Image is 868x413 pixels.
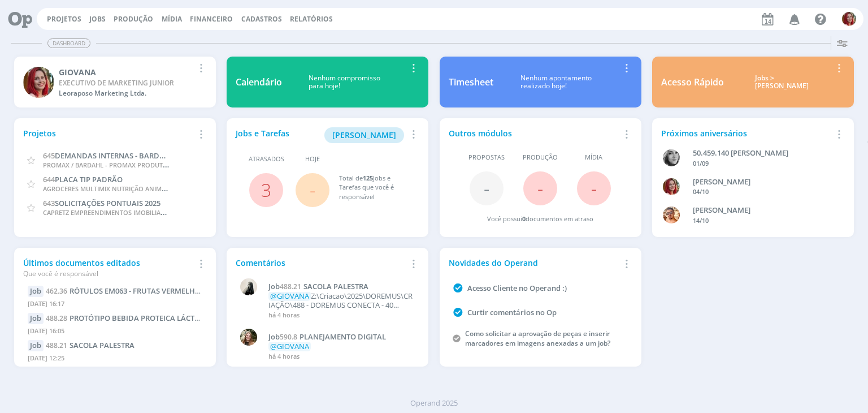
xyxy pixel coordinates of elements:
a: 3 [261,178,271,202]
div: [DATE] 16:17 [28,297,202,313]
div: Total de Jobs e Tarefas que você é responsável [339,174,409,202]
span: 644 [43,174,55,184]
span: [PERSON_NAME] [332,130,396,140]
a: Mídia [162,14,182,24]
span: CAPRETZ EMPREENDIMENTOS IMOBILIARIOS LTDA [43,206,192,217]
span: 01/09 [693,159,709,167]
a: Job590.8PLANEJAMENTO DIGITAL [268,333,414,342]
button: Relatórios [287,15,336,24]
a: 488.28PROTÓTIPO BEBIDA PROTEICA LÁCTEOS DOREMUS [46,313,246,323]
button: Jobs [86,15,109,24]
img: G [842,12,856,26]
img: V [663,206,680,223]
div: [DATE] 16:05 [28,324,202,341]
a: TimesheetNenhum apontamentorealizado hoje! [440,57,641,107]
span: PROTÓTIPO BEBIDA PROTEICA LÁCTEOS DOREMUS [70,313,246,323]
div: Novidades do Operand [449,257,619,269]
span: - [591,176,597,200]
span: SACOLA PALESTRA [303,281,368,291]
img: J [663,149,680,166]
span: 0 [522,214,526,223]
span: DEMANDAS INTERNAS - BARDAHL - 2025 [55,150,196,161]
span: 643 [43,198,55,208]
div: GIOVANA DE OLIVEIRA PERSINOTI [693,177,832,188]
span: há 4 horas [268,311,300,319]
button: Financeiro [186,15,236,24]
img: L [240,329,257,346]
div: Últimos documentos editados [23,257,194,279]
div: Próximos aniversários [661,127,832,139]
span: @GIOVANA [270,291,309,301]
a: GGIOVANAEXECUTIVO DE MARKETING JUNIORLeoraposo Marketing Ltda. [14,57,216,107]
div: Jobs > [PERSON_NAME] [732,74,832,91]
img: R [240,278,257,295]
span: 488.21 [46,341,67,350]
span: AGROCERES MULTIMIX NUTRIÇÃO ANIMAL LTDA. [43,183,188,193]
div: Job [28,313,44,324]
span: Cadastros [241,14,282,24]
div: Nenhum compromisso para hoje! [282,74,406,91]
button: Produção [110,15,157,24]
a: 645DEMANDAS INTERNAS - BARDAHL - 2025 [43,150,196,161]
span: PLANEJAMENTO DIGITAL [300,332,386,342]
a: Como solicitar a aprovação de peças e inserir marcadores em imagens anexadas a um job? [465,329,610,348]
span: Atrasados [249,154,284,164]
div: Timesheet [449,75,493,89]
span: RÓTULOS EM063 - FRUTAS VERMELHAS [70,286,204,296]
div: 50.459.140 JANAÍNA LUNA FERRO [693,148,832,159]
div: Você possui documentos em atraso [487,214,593,224]
button: G [841,9,857,29]
div: Que você é responsável [23,269,194,279]
span: 488.28 [46,313,67,323]
span: 488.21 [280,282,301,291]
img: G [663,178,680,195]
a: Financeiro [190,14,233,24]
a: Job488.21SACOLA PALESTRA [268,282,414,291]
span: - [537,176,543,200]
span: PROMAX / BARDAHL - PROMAX PRODUTOS MÁXIMOS S/A INDÚSTRIA E COMÉRCIO [43,159,287,170]
a: Jobs [89,14,106,24]
span: Hoje [305,154,320,164]
div: EXECUTIVO DE MARKETING JUNIOR [59,78,194,88]
span: PLACA TIP PADRÃO [55,174,123,184]
a: Relatórios [290,14,333,24]
span: - [310,178,315,202]
a: Curtir comentários no Op [467,307,557,317]
span: 14/10 [693,216,709,225]
div: Projetos [23,127,194,139]
span: Mídia [585,153,602,162]
div: [DATE] 12:25 [28,351,202,368]
a: Acesso Cliente no Operand :) [467,283,567,293]
div: GIOVANA [59,66,194,78]
span: Produção [523,153,558,162]
span: 590.8 [280,332,297,342]
span: Propostas [468,153,505,162]
a: 644PLACA TIP PADRÃO [43,174,123,184]
span: 645 [43,150,55,161]
a: 643SOLICITAÇÕES PONTUAIS 2025 [43,197,160,208]
div: Nenhum apontamento realizado hoje! [493,74,619,91]
span: 04/10 [693,187,709,196]
p: Z:\Criacao\2025\DOREMUS\CRIAÇÃO\488 - DOREMUS CONECTA - 40 ANOS\SACOLA PALESTRA\BAIXAS [268,292,414,309]
a: Projetos [47,14,81,24]
span: - [484,176,489,200]
span: 462.36 [46,286,67,296]
div: Outros módulos [449,127,619,139]
button: Cadastros [238,15,285,24]
span: SACOLA PALESTRA [70,340,134,350]
div: Acesso Rápido [661,75,724,89]
span: Dashboard [47,38,90,48]
button: Projetos [44,15,85,24]
span: @GIOVANA [270,341,309,351]
div: Calendário [236,75,282,89]
span: 125 [363,174,373,182]
span: SOLICITAÇÕES PONTUAIS 2025 [55,198,160,208]
div: Comentários [236,257,406,269]
button: Mídia [158,15,185,24]
span: há 4 horas [268,352,300,360]
div: Leoraposo Marketing Ltda. [59,88,194,98]
div: VICTOR MIRON COUTO [693,205,832,216]
div: Job [28,340,44,351]
a: 462.36RÓTULOS EM063 - FRUTAS VERMELHAS [46,286,204,296]
img: G [23,67,54,98]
